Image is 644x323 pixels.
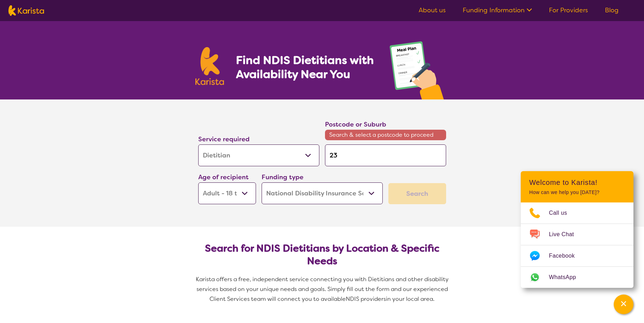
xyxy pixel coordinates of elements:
span: Live Chat [549,229,582,240]
span: in your local area. [386,295,434,303]
input: Type [325,144,446,166]
h2: Welcome to Karista! [529,178,625,187]
span: Facebook [549,251,583,261]
img: Karista logo [195,47,224,85]
a: Web link opens in a new tab. [521,267,633,288]
a: For Providers [549,6,588,14]
h1: Find NDIS Dietitians with Availability Near You [236,53,375,81]
span: Call us [549,208,576,218]
div: Channel Menu [521,171,633,288]
label: Funding type [262,173,304,181]
label: Age of recipient [198,173,249,181]
p: How can we help you [DATE]? [529,189,625,195]
span: Search & select a postcode to proceed [325,130,446,140]
span: providers [361,295,386,303]
ul: Choose channel [521,202,633,288]
a: About us [419,6,446,14]
label: Service required [198,135,250,143]
span: WhatsApp [549,272,584,283]
label: Postcode or Suburb [325,120,386,129]
a: Funding Information [463,6,532,14]
a: Blog [605,6,619,14]
button: Channel Menu [614,295,633,314]
img: dietitian [387,38,449,99]
img: Karista logo [8,5,44,16]
span: NDIS [346,295,359,303]
h2: Search for NDIS Dietitians by Location & Specific Needs [204,242,440,267]
span: Karista offers a free, independent service connecting you with Dietitians and other disability se... [196,276,450,303]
